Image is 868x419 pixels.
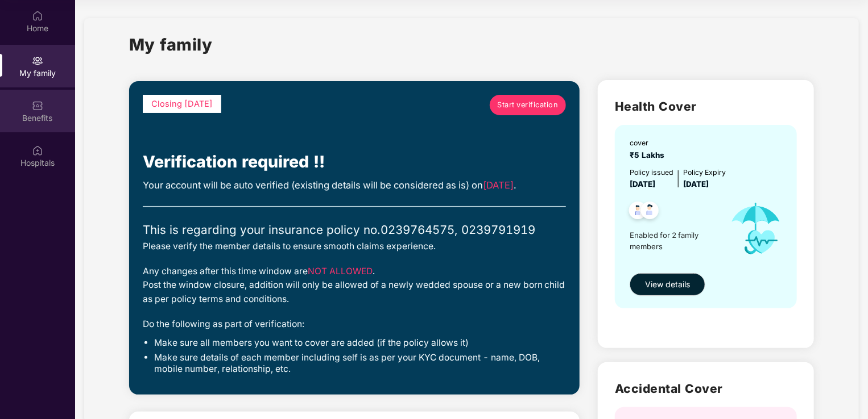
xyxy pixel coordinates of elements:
span: ₹5 Lakhs [630,150,669,160]
img: svg+xml;base64,PHN2ZyB4bWxucz0iaHR0cDovL3d3dy53My5vcmcvMjAwMC9zdmciIHdpZHRoPSI0OC45NDMiIGhlaWdodD... [624,198,652,226]
span: Closing [DATE] [151,99,213,109]
img: svg+xml;base64,PHN2ZyB3aWR0aD0iMjAiIGhlaWdodD0iMjAiIHZpZXdCb3g9IjAgMCAyMCAyMCIgZmlsbD0ibm9uZSIgeG... [32,55,43,66]
div: cover [630,137,669,148]
li: Make sure all members you want to cover are added (if the policy allows it) [154,337,566,349]
div: Policy Expiry [683,167,726,178]
div: Policy issued [630,167,673,178]
div: Please verify the member details to ensure smooth claims experience. [143,240,566,253]
img: svg+xml;base64,PHN2ZyBpZD0iQmVuZWZpdHMiIHhtbG5zPSJodHRwOi8vd3d3LnczLm9yZy8yMDAwL3N2ZyIgd2lkdGg9Ij... [32,100,43,111]
span: NOT ALLOWED [308,266,373,276]
div: This is regarding your insurance policy no. 0239764575, 0239791919 [143,221,566,239]
div: Verification required !! [143,149,566,175]
div: Your account will be auto verified (existing details will be considered as is) on . [143,178,566,192]
span: [DATE] [683,179,709,188]
button: View details [630,273,705,296]
span: Enabled for 2 family members [630,229,720,253]
li: Make sure details of each member including self is as per your KYC document - name, DOB, mobile n... [154,352,566,375]
div: Any changes after this time window are . Post the window closure, addition will only be allowed o... [143,265,566,306]
h2: Health Cover [615,97,797,116]
h2: Accidental Cover [615,379,797,398]
a: Start verification [490,95,566,115]
div: Do the following as part of verification: [143,317,566,331]
span: View details [645,278,690,291]
span: [DATE] [483,179,514,191]
span: Start verification [498,99,559,111]
img: svg+xml;base64,PHN2ZyBpZD0iSG9zcGl0YWxzIiB4bWxucz0iaHR0cDovL3d3dy53My5vcmcvMjAwMC9zdmciIHdpZHRoPS... [32,145,43,156]
span: [DATE] [630,179,655,188]
img: svg+xml;base64,PHN2ZyB4bWxucz0iaHR0cDovL3d3dy53My5vcmcvMjAwMC9zdmciIHdpZHRoPSI0OC45NDMiIGhlaWdodD... [636,198,664,226]
img: svg+xml;base64,PHN2ZyBpZD0iSG9tZSIgeG1sbnM9Imh0dHA6Ly93d3cudzMub3JnLzIwMDAvc3ZnIiB3aWR0aD0iMjAiIG... [32,10,43,22]
img: icon [720,190,792,267]
h1: My family [129,32,213,57]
